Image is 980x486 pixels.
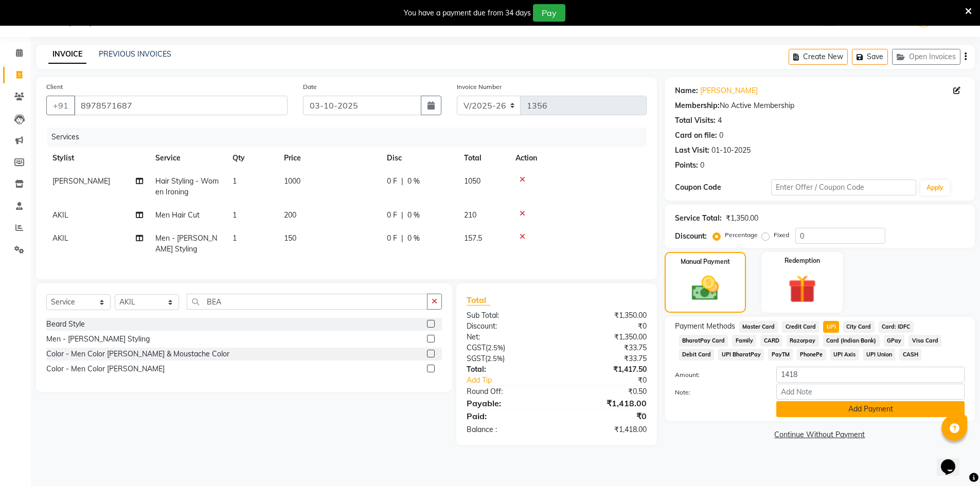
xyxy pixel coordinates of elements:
th: Disc [381,147,458,170]
span: City Card [843,321,875,333]
th: Total [458,147,509,170]
input: Enter Offer / Coupon Code [771,179,916,195]
input: Search by Name/Mobile/Email/Code [74,96,288,115]
label: Redemption [785,256,820,265]
div: ₹1,350.00 [557,310,654,321]
label: Client [46,82,63,92]
div: Paid: [459,410,557,422]
span: 0 F [387,176,397,187]
label: Invoice Number [457,82,502,92]
label: Manual Payment [681,257,730,266]
th: Service [149,147,226,170]
img: _cash.svg [683,273,727,304]
span: Master Card [739,321,778,333]
div: ₹33.75 [557,343,654,353]
label: Date [303,82,317,92]
span: Men Hair Cut [155,210,200,220]
a: PREVIOUS INVOICES [99,49,171,59]
span: | [401,233,403,244]
span: 0 % [407,210,420,221]
div: ₹0 [557,321,654,332]
span: Razorpay [787,335,819,347]
div: 0 [719,130,723,141]
input: Amount [776,367,965,383]
div: No Active Membership [675,100,965,111]
span: PayTM [768,349,793,361]
span: CASH [899,349,921,361]
div: Payable: [459,397,557,409]
span: Card: IDFC [879,321,914,333]
span: UPI [823,321,839,333]
div: Balance : [459,424,557,435]
div: Discount: [675,231,707,242]
div: Card on file: [675,130,717,141]
input: Search or Scan [187,294,427,310]
span: | [401,176,403,187]
div: Service Total: [675,213,722,224]
span: Men - [PERSON_NAME] Styling [155,233,217,254]
a: Add Tip [459,375,573,386]
span: 0 % [407,233,420,244]
div: Last Visit: [675,145,709,156]
div: Color - Men Color [PERSON_NAME] [46,364,165,374]
div: Round Off: [459,386,557,397]
th: Action [509,147,647,170]
th: Price [278,147,381,170]
div: 0 [700,160,704,171]
div: Men - [PERSON_NAME] Styling [46,334,150,345]
label: Amount: [667,370,769,380]
span: 0 F [387,210,397,221]
span: 2.5% [488,344,503,352]
div: ₹0 [557,410,654,422]
a: Continue Without Payment [667,429,973,440]
span: CARD [760,335,782,347]
input: Add Note [776,384,965,400]
button: Save [852,49,888,65]
label: Fixed [774,230,789,240]
span: UPI Union [863,349,896,361]
div: Beard Style [46,319,85,330]
div: You have a payment due from 34 days [404,8,531,19]
div: Discount: [459,321,557,332]
div: ₹0.50 [557,386,654,397]
span: 1 [233,210,237,220]
button: Add Payment [776,401,965,417]
div: ₹1,418.00 [557,397,654,409]
span: AKIL [52,210,68,220]
span: | [401,210,403,221]
div: ₹1,350.00 [557,332,654,343]
iframe: chat widget [937,445,970,476]
span: 2.5% [487,354,503,363]
div: Total: [459,364,557,375]
label: Percentage [725,230,758,240]
div: ( ) [459,353,557,364]
div: ₹1,417.50 [557,364,654,375]
div: 01-10-2025 [711,145,751,156]
span: Payment Methods [675,321,735,332]
div: ₹33.75 [557,353,654,364]
span: 1 [233,233,237,243]
span: 0 F [387,233,397,244]
span: CGST [467,343,486,352]
th: Qty [226,147,278,170]
div: ( ) [459,343,557,353]
span: 210 [464,210,476,220]
img: _gift.svg [779,272,825,307]
div: Points: [675,160,698,171]
span: 150 [284,233,296,243]
span: [PERSON_NAME] [52,176,110,186]
a: INVOICE [48,45,86,64]
div: Sub Total: [459,310,557,321]
span: Family [732,335,756,347]
div: Name: [675,85,698,96]
div: Net: [459,332,557,343]
span: UPI BharatPay [718,349,764,361]
span: BharatPay Card [679,335,728,347]
div: 4 [718,115,722,126]
div: Services [47,128,654,147]
button: Open Invoices [892,49,960,65]
span: Hair Styling - Women Ironing [155,176,219,196]
span: Debit Card [679,349,715,361]
button: Pay [533,4,565,22]
div: Total Visits: [675,115,716,126]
